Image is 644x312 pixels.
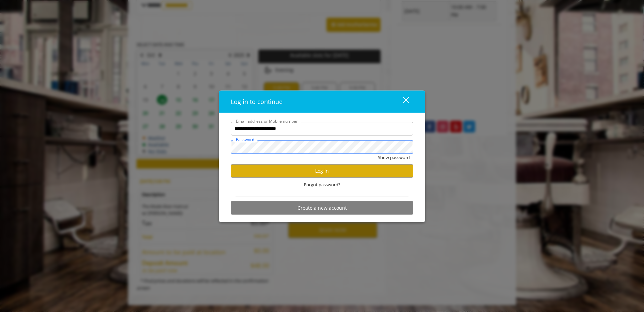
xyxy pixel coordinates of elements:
button: close dialog [390,94,413,108]
label: Email address or Mobile number [232,118,301,124]
label: Password [232,136,258,142]
button: Log in [231,164,413,177]
button: Show password [378,154,410,161]
span: Log in to continue [231,97,283,105]
input: Email address or Mobile number [231,122,413,135]
button: Create a new account [231,201,413,214]
input: Password [231,140,413,154]
span: Forgot password? [304,181,340,188]
div: close dialog [395,97,408,107]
